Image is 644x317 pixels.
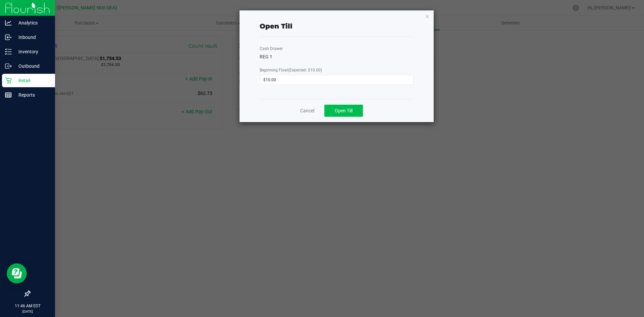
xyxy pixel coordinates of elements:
span: Beginning Float [260,68,322,72]
div: Open Till [260,21,292,31]
div: REG 1 [260,53,414,60]
p: Inbound [12,33,52,41]
inline-svg: Inventory [5,48,12,55]
label: Cash Drawer [260,46,283,52]
p: Reports [12,91,52,99]
span: (Expected: $10.00) [288,68,322,72]
inline-svg: Analytics [5,19,12,26]
inline-svg: Outbound [5,63,12,69]
p: 11:46 AM EDT [3,303,52,309]
p: Inventory [12,48,52,56]
inline-svg: Reports [5,92,12,98]
p: Outbound [12,62,52,70]
a: Cancel [300,107,314,114]
inline-svg: Inbound [5,34,12,41]
p: Retail [12,76,52,85]
span: Open Till [335,108,353,113]
p: [DATE] [3,309,52,314]
inline-svg: Retail [5,77,12,84]
iframe: Resource center [7,263,27,283]
p: Analytics [12,19,52,27]
button: Open Till [324,105,363,117]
